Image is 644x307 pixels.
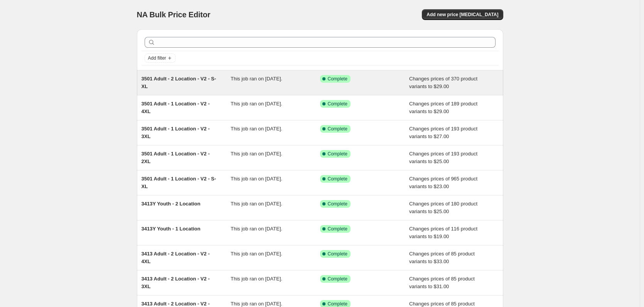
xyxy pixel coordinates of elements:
span: 3501 Adult - 1 Location - V2 - 2XL [142,151,210,164]
span: This job ran on [DATE]. [231,226,282,232]
span: This job ran on [DATE]. [231,101,282,107]
span: This job ran on [DATE]. [231,176,282,182]
span: This job ran on [DATE]. [231,201,282,207]
span: Changes prices of 180 product variants to $25.00 [409,201,477,214]
span: Complete [328,101,347,107]
span: Complete [328,76,347,82]
span: Add filter [148,55,166,61]
span: Changes prices of 189 product variants to $29.00 [409,101,477,114]
span: Changes prices of 193 product variants to $27.00 [409,126,477,139]
span: 3413 Adult - 2 Location - V2 - 3XL [142,276,210,289]
span: Changes prices of 370 product variants to $29.00 [409,76,477,89]
span: Complete [328,251,347,257]
span: Complete [328,226,347,232]
span: Changes prices of 85 product variants to $31.00 [409,276,475,289]
span: 3501 Adult - 1 Location - V2 - 4XL [142,101,210,114]
span: Complete [328,301,347,307]
span: Add new price [MEDICAL_DATA] [427,12,498,18]
span: Changes prices of 965 product variants to $23.00 [409,176,477,189]
span: Changes prices of 116 product variants to $19.00 [409,226,477,239]
span: Complete [328,126,347,132]
button: Add new price [MEDICAL_DATA] [422,9,503,20]
span: This job ran on [DATE]. [231,76,282,82]
span: This job ran on [DATE]. [231,251,282,257]
span: Complete [328,201,347,207]
span: Complete [328,276,347,282]
span: 3413Y Youth - 1 Location [142,226,201,232]
span: Complete [328,151,347,157]
span: 3501 Adult - 1 Location - V2 - 3XL [142,126,210,139]
span: 3413 Adult - 2 Location - V2 - 4XL [142,251,210,264]
span: 3413Y Youth - 2 Location [142,201,201,207]
span: Complete [328,176,347,182]
span: This job ran on [DATE]. [231,151,282,157]
button: Add filter [145,53,175,63]
span: 3501 Adult - 1 Location - V2 - S-XL [142,176,216,189]
span: 3501 Adult - 2 Location - V2 - S-XL [142,76,216,89]
span: NA Bulk Price Editor [137,10,211,19]
span: This job ran on [DATE]. [231,276,282,282]
span: This job ran on [DATE]. [231,126,282,132]
span: This job ran on [DATE]. [231,301,282,307]
span: Changes prices of 85 product variants to $33.00 [409,251,475,264]
span: Changes prices of 193 product variants to $25.00 [409,151,477,164]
